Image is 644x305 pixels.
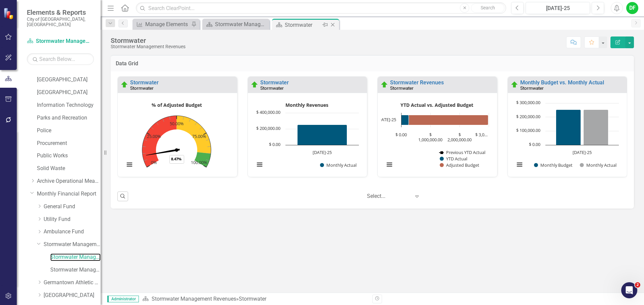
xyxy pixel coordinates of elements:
[528,4,588,12] div: [DATE]-25
[583,110,608,145] g: Monthly Actual, bar series 2 of 2 with 1 bar.
[142,295,367,303] div: »
[320,162,356,168] button: Show Monthly Actual
[44,241,101,248] a: Stormwater Management Fund
[583,110,608,145] path: Jul-25, 252,943. Monthly Actual.
[556,110,581,145] g: Monthly Budget, bar series 1 of 2 with 1 bar.
[418,132,442,143] text: $ 1,000,000.00
[511,100,622,175] svg: Interactive chart
[381,100,492,175] svg: Interactive chart
[260,79,289,86] a: Stormwater
[507,76,628,177] div: Double-Click to Edit
[3,7,15,19] img: ClearPoint Strategy
[381,100,494,175] div: YTD Actual vs. Adjusted Budget. Highcharts interactive chart.
[44,216,101,223] a: Utility Fund
[37,127,101,135] a: Police
[117,76,237,177] div: Double-Click to Edit
[27,53,94,65] input: Search Below...
[586,162,616,168] text: Monthly Actual
[516,113,540,120] text: $ 200,000.00
[520,85,544,91] small: Stormwater
[285,102,328,108] text: Monthly Revenues
[635,282,640,288] span: 2
[556,110,581,145] path: Jul-25, 253,375.48. Monthly Budget.
[529,141,540,147] text: $ 0.00
[27,8,94,16] span: Elements & Reports
[447,132,472,143] text: $ 2,000,000.00
[515,160,524,169] button: View chart menu, Chart
[440,156,468,162] button: Show YTD Actual
[37,165,101,172] a: Solid Waste
[44,292,101,299] a: [GEOGRAPHIC_DATA]
[248,76,368,177] div: Double-Click to Edit
[130,79,159,86] a: Stormwater
[251,100,364,175] div: Monthly Revenues. Highcharts interactive chart.
[37,101,101,109] a: Information Technology
[37,190,101,198] a: Monthly Financial Report
[111,37,185,44] div: Stormwater
[297,125,347,145] path: Jul-25, 252,943. Monthly Actual.
[390,85,414,91] small: Stormwater
[111,44,185,49] div: Stormwater Management Revenues
[516,127,540,133] text: $ 100,000.00
[260,85,284,91] small: Stormwater
[121,100,234,175] div: % of Adjusted Budget. Highcharts interactive chart.
[511,81,519,89] img: On Target
[580,162,616,168] button: Show Monthly Actual
[439,149,486,155] button: Show Previous YTD Actual
[239,296,266,302] div: Stormwater
[401,115,488,125] path: Jul-25, 2,985,000. Adjusted Budget.
[37,114,101,122] a: Parks and Recreation
[534,162,573,168] button: Show Monthly Budget
[511,100,624,175] div: Chart. Highcharts interactive chart.
[120,81,128,89] img: On Target
[192,134,206,140] text: 75.00%
[626,2,638,14] button: DF
[377,117,396,123] text: [DATE]-25
[171,156,181,161] text: 8.47%
[526,2,590,14] button: [DATE]-25
[191,159,207,165] text: 100.00%
[475,132,488,138] text: $ 3,0…
[520,79,604,86] a: Monthly Budget vs. Monthly Actual
[170,121,184,127] text: 50.00%
[377,76,497,177] div: Double-Click to Edit
[121,100,232,175] svg: Interactive chart
[37,140,101,147] a: Procurement
[146,149,180,156] path: 8.47380235. % of Adjusted Budget.
[380,81,388,89] img: On Target
[37,177,101,185] a: Archive Operational Measures
[395,132,407,138] text: $ 0.00
[27,16,94,27] small: City of [GEOGRAPHIC_DATA], [GEOGRAPHIC_DATA]
[152,296,236,302] a: Stormwater Management Revenues
[516,99,540,105] text: $ 300,000.00
[37,152,101,160] a: Public Works
[145,20,190,28] div: Manage Elements
[215,20,268,28] div: Stormwater Management
[50,253,101,261] a: Stormwater Management Revenues
[37,76,101,84] a: [GEOGRAPHIC_DATA]
[573,149,592,155] text: [DATE]-25
[27,37,94,45] a: Stormwater Management Revenues
[481,5,495,10] span: Search
[116,61,629,67] h3: Data Grid
[134,20,190,28] a: Manage Elements
[44,228,101,236] a: Ambulance Fund
[313,149,332,155] text: [DATE]-25
[130,85,154,91] small: Stormwater
[152,102,202,108] text: % of Adjusted Budget
[440,162,479,168] button: Show Adjusted Budget
[471,3,504,13] button: Search
[285,21,321,29] div: Stormwater
[401,115,409,125] path: Jul-25, 252,943. YTD Actual.
[401,115,409,125] g: YTD Actual, series 2 of 3. Bar series with 1 bar.
[251,81,259,89] img: On Target
[255,160,264,169] button: View chart menu, Monthly Revenues
[50,266,101,274] a: Stormwater Management Expenses
[251,100,362,175] svg: Interactive chart
[147,134,161,140] text: 25.00%
[125,160,134,169] button: View chart menu, % of Adjusted Budget
[256,125,280,131] text: $ 200,000.00
[621,282,637,298] iframe: Intercom live chat
[37,89,101,96] a: [GEOGRAPHIC_DATA]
